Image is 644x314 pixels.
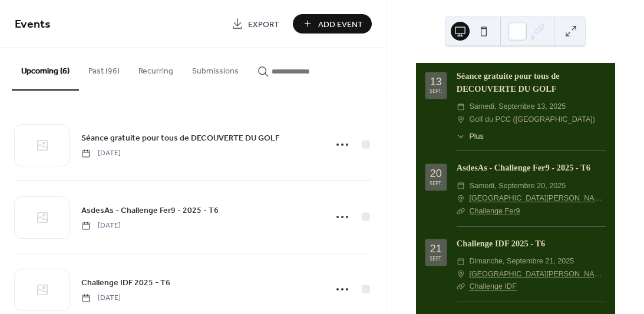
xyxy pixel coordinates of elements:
a: Séance gratuite pour tous de DECOUVERTE DU GOLF [81,131,279,145]
a: Export [223,14,288,34]
button: Upcoming (6) [12,48,79,91]
div: sept. [430,256,442,262]
div: 21 [430,243,442,254]
button: Submissions [183,48,248,89]
a: [GEOGRAPHIC_DATA][PERSON_NAME] [469,192,606,205]
button: Past (96) [79,48,129,89]
button: ​Plus [457,131,484,142]
span: [DATE] [81,221,121,231]
div: ​ [457,180,465,192]
span: samedi, septembre 20, 2025 [469,180,566,192]
span: Plus [469,131,484,142]
span: dimanche, septembre 21, 2025 [469,255,574,268]
span: samedi, septembre 13, 2025 [469,101,566,113]
span: Export [248,18,279,31]
div: ​ [457,205,465,218]
span: Events [15,13,51,36]
a: Challenge Fer9 [469,207,520,215]
div: ​ [457,131,465,142]
a: Challenge IDF [469,282,517,290]
span: [DATE] [81,148,121,159]
button: Add Event [293,14,372,34]
div: ​ [457,255,465,268]
button: Recurring [129,48,183,89]
div: ​ [457,113,465,126]
div: 20 [430,168,442,179]
a: Challenge IDF 2025 - T6 [81,276,170,289]
a: Challenge IDF 2025 - T6 [457,239,545,248]
span: [DATE] [81,293,121,303]
a: AsdesAs - Challenge Fer9 - 2025 - T6 [457,163,590,172]
div: ​ [457,101,465,113]
span: Séance gratuite pour tous de DECOUVERTE DU GOLF [81,132,279,145]
span: Golf du PCC ([GEOGRAPHIC_DATA]) [469,113,595,126]
span: AsdesAs - Challenge Fer9 - 2025 - T6 [81,205,219,217]
div: 13 [430,76,442,87]
div: sept. [430,181,442,186]
div: sept. [430,89,442,94]
div: ​ [457,280,465,293]
div: ​ [457,192,465,205]
span: Challenge IDF 2025 - T6 [81,277,170,289]
span: Add Event [318,18,363,31]
a: AsdesAs - Challenge Fer9 - 2025 - T6 [81,203,219,217]
div: ​ [457,268,465,280]
div: Séance gratuite pour tous de DECOUVERTE DU GOLF [457,70,606,95]
a: [GEOGRAPHIC_DATA][PERSON_NAME] [469,268,606,280]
